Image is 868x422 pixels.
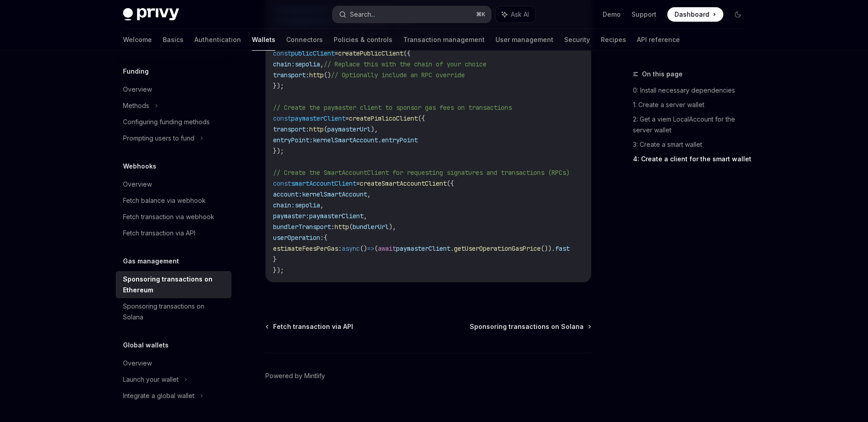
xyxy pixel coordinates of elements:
span: }); [273,147,284,155]
span: = [356,179,360,188]
a: Transaction management [403,29,485,51]
div: Sponsoring transactions on Ethereum [123,274,226,295]
span: http [309,71,324,79]
a: Connectors [286,29,323,51]
span: sepolia [295,201,320,209]
span: kernelSmartAccount [313,136,378,144]
span: getUserOperationGasPrice [454,244,541,253]
span: createPimlicoClient [349,114,418,122]
span: smartAccountClient [291,179,356,188]
span: ({ [447,179,454,188]
span: entryPoint [382,136,418,144]
h5: Funding [123,66,149,77]
div: Overview [123,179,152,190]
span: () [324,71,331,79]
span: : [338,244,342,253]
span: ()). [541,244,555,253]
a: Support [632,10,656,19]
span: }); [273,266,284,274]
span: estimateFeesPerGas [273,244,338,253]
span: sepolia [295,60,320,68]
span: Sponsoring transactions on Solana [470,322,584,331]
span: http [335,223,349,231]
a: Powered by Mintlify [265,371,325,380]
a: 2: Get a viem LocalAccount for the server wallet [633,112,752,137]
span: } [273,255,277,263]
a: Fetch transaction via webhook [116,209,231,225]
span: // Create the paymaster client to sponsor gas fees on transactions [273,103,512,112]
a: 1: Create a server wallet [633,98,752,112]
span: . [450,244,454,253]
a: 3: Create a smart wallet [633,137,752,152]
span: // Optionally include an RPC override [331,71,465,79]
span: const [273,114,291,122]
button: Ask AI [495,6,535,23]
div: Launch your wallet [123,374,179,385]
div: Integrate a global wallet [123,390,194,401]
span: paymasterClient [291,114,345,122]
span: () [360,244,367,253]
span: => [367,244,374,253]
button: Toggle dark mode [731,7,745,22]
span: paymasterUrl [327,125,371,133]
a: Fetch transaction via API [266,322,353,331]
span: , [320,201,324,209]
span: paymaster: [273,212,309,220]
div: Configuring funding methods [123,117,210,127]
a: Sponsoring transactions on Ethereum [116,271,231,298]
a: Overview [116,176,231,192]
h5: Gas management [123,256,179,267]
span: paymasterClient [309,212,363,220]
span: = [335,49,338,57]
span: . [378,136,382,144]
span: createPublicClient [338,49,403,57]
span: Fetch transaction via API [273,322,353,331]
span: ( [324,125,327,133]
a: Security [564,29,590,51]
a: Basics [163,29,184,51]
a: Demo [603,10,621,19]
a: Authentication [194,29,241,51]
a: Recipes [601,29,626,51]
span: transport: [273,71,309,79]
img: dark logo [123,8,179,21]
span: kernelSmartAccount [302,190,367,198]
span: chain: [273,201,295,209]
span: On this page [642,69,683,80]
a: Configuring funding methods [116,114,231,130]
span: ), [389,223,396,231]
span: ⌘ K [476,11,486,18]
a: Welcome [123,29,152,51]
span: async [342,244,360,253]
span: ({ [403,49,410,57]
div: Methods [123,100,149,111]
a: User management [495,29,553,51]
span: paymasterClient [396,244,450,253]
div: Overview [123,84,152,95]
span: ( [349,223,353,231]
span: account: [273,190,302,198]
div: Fetch transaction via API [123,228,195,239]
span: const [273,179,291,188]
span: = [345,114,349,122]
a: Fetch balance via webhook [116,192,231,209]
span: // Create the SmartAccountClient for requesting signatures and transactions (RPCs) [273,169,570,177]
a: API reference [637,29,680,51]
span: createSmartAccountClient [360,179,447,188]
span: entryPoint: [273,136,313,144]
span: , [320,60,324,68]
a: Sponsoring transactions on Solana [470,322,590,331]
a: Overview [116,81,231,98]
span: Dashboard [675,10,709,19]
span: bundlerUrl [353,223,389,231]
span: await [378,244,396,253]
a: 4: Create a client for the smart wallet [633,152,752,166]
span: chain: [273,60,295,68]
div: Sponsoring transactions on Solana [123,301,226,323]
span: }); [273,82,284,90]
span: http [309,125,324,133]
a: Policies & controls [334,29,392,51]
div: Search... [350,9,375,20]
a: Sponsoring transactions on Solana [116,298,231,325]
span: fast [555,244,570,253]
